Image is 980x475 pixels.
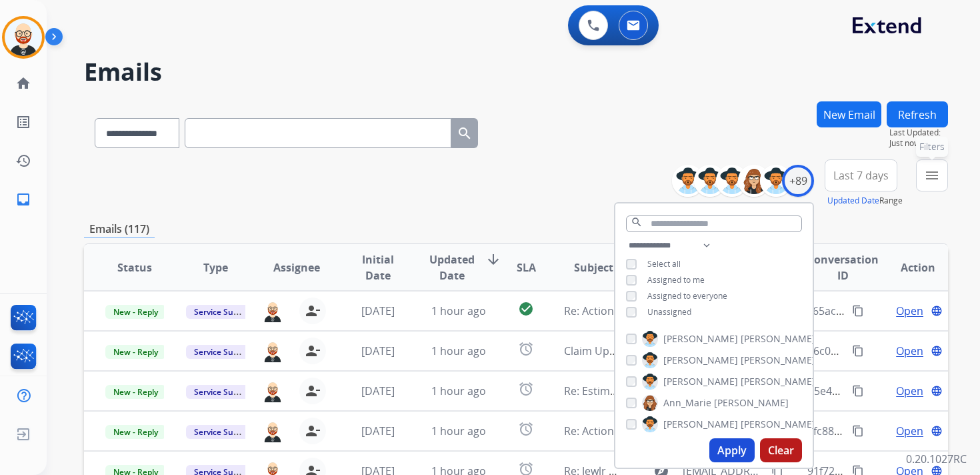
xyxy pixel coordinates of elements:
[896,343,923,359] span: Open
[457,125,473,141] mat-icon: search
[709,438,755,462] button: Apply
[429,252,475,284] span: Updated Date
[84,59,948,85] h2: Emails
[15,114,31,130] mat-icon: list_alt
[827,195,903,206] span: Range
[741,354,815,367] span: [PERSON_NAME]
[518,421,534,437] mat-icon: alarm
[631,216,643,228] mat-icon: search
[361,304,395,318] span: [DATE]
[305,343,321,359] mat-icon: person_remove
[896,383,923,399] span: Open
[919,140,945,153] span: Filters
[741,418,815,431] span: [PERSON_NAME]
[647,258,681,270] span: Select all
[741,375,815,388] span: [PERSON_NAME]
[889,138,948,149] span: Just now
[361,424,395,438] span: [DATE]
[896,303,923,319] span: Open
[852,425,864,437] mat-icon: content_copy
[15,75,31,91] mat-icon: home
[485,252,501,268] mat-icon: arrow_downward
[931,385,943,397] mat-icon: language
[714,396,789,410] span: [PERSON_NAME]
[916,159,948,191] button: Filters
[931,425,943,437] mat-icon: language
[305,303,321,319] mat-icon: person_remove
[518,341,534,357] mat-icon: alarm
[647,274,705,286] span: Assigned to me
[431,384,486,398] span: 1 hour ago
[431,424,486,438] span: 1 hour ago
[647,306,691,318] span: Unassigned
[105,385,166,399] span: New - Reply
[825,159,897,191] button: Last 7 days
[647,290,727,302] span: Assigned to everyone
[186,425,262,439] span: Service Support
[105,425,166,439] span: New - Reply
[105,305,166,319] span: New - Reply
[931,305,943,317] mat-icon: language
[105,345,166,359] span: New - Reply
[574,260,613,276] span: Subject
[431,304,486,318] span: 1 hour ago
[361,344,395,358] span: [DATE]
[517,260,536,276] span: SLA
[518,381,534,397] mat-icon: alarm
[852,305,864,317] mat-icon: content_copy
[262,420,283,442] img: agent-avatar
[305,383,321,399] mat-icon: person_remove
[518,301,534,317] mat-icon: check_circle
[663,332,738,346] span: [PERSON_NAME]
[906,451,967,467] p: 0.20.1027RC
[15,191,31,207] mat-icon: inbox
[924,167,940,183] mat-icon: menu
[305,423,321,439] mat-icon: person_remove
[852,345,864,357] mat-icon: content_copy
[431,344,486,358] span: 1 hour ago
[741,332,815,346] span: [PERSON_NAME]
[273,260,320,276] span: Assignee
[186,385,262,399] span: Service Support
[896,423,923,439] span: Open
[931,345,943,357] mat-icon: language
[186,345,262,359] span: Service Support
[348,252,407,284] span: Initial Date
[852,385,864,397] mat-icon: content_copy
[361,384,395,398] span: [DATE]
[203,260,228,276] span: Type
[833,173,889,178] span: Last 7 days
[760,438,802,462] button: Clear
[186,305,262,319] span: Service Support
[782,165,814,197] div: +89
[817,101,881,127] button: New Email
[15,153,31,169] mat-icon: history
[867,244,948,291] th: Action
[827,195,879,206] button: Updated Date
[887,101,948,127] button: Refresh
[663,354,738,367] span: [PERSON_NAME]
[889,127,948,138] span: Last Updated:
[262,380,283,402] img: agent-avatar
[5,19,42,56] img: avatar
[564,344,676,358] span: Claim Update Request
[84,221,155,238] p: Emails (117)
[117,260,152,276] span: Status
[663,418,738,431] span: [PERSON_NAME]
[262,340,283,362] img: agent-avatar
[663,375,738,388] span: [PERSON_NAME]
[807,252,879,284] span: Conversation ID
[262,300,283,322] img: agent-avatar
[663,396,711,410] span: Ann_Marie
